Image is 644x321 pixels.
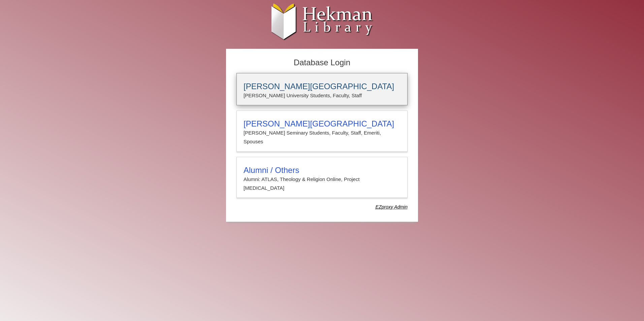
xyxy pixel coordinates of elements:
[244,175,400,193] p: Alumni: ATLAS, Theology & Religion Online, Project [MEDICAL_DATA]
[236,73,408,105] a: [PERSON_NAME][GEOGRAPHIC_DATA][PERSON_NAME] University Students, Faculty, Staff
[236,110,408,152] a: [PERSON_NAME][GEOGRAPHIC_DATA][PERSON_NAME] Seminary Students, Faculty, Staff, Emeriti, Spouses
[376,204,408,210] dfn: Use Alumni login
[244,119,400,129] h3: [PERSON_NAME][GEOGRAPHIC_DATA]
[244,166,400,175] h3: Alumni / Others
[244,91,400,100] p: [PERSON_NAME] University Students, Faculty, Staff
[244,166,400,193] summary: Alumni / OthersAlumni: ATLAS, Theology & Religion Online, Project [MEDICAL_DATA]
[233,56,411,70] h2: Database Login
[244,129,400,146] p: [PERSON_NAME] Seminary Students, Faculty, Staff, Emeriti, Spouses
[244,82,400,91] h3: [PERSON_NAME][GEOGRAPHIC_DATA]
